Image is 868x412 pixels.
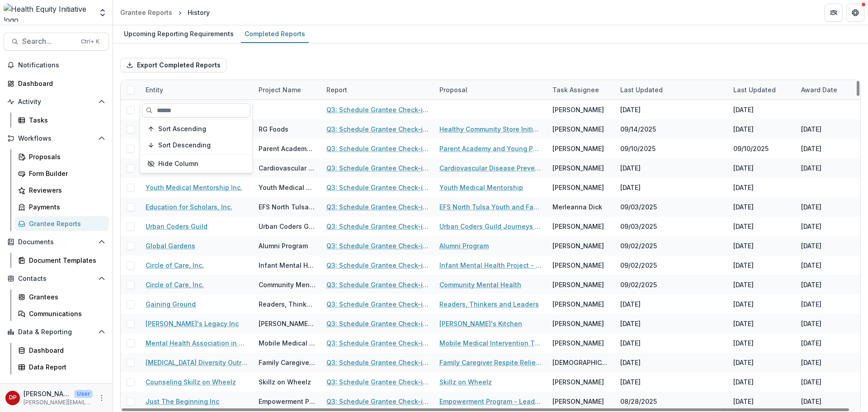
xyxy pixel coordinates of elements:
[801,241,821,251] div: [DATE]
[259,202,316,212] div: EFS North Tulsa Youth and Family Resilience Project
[620,299,641,309] div: [DATE]
[259,377,311,387] div: Skillz on Wheelz
[4,235,109,249] button: Open Documents
[552,299,604,309] div: [PERSON_NAME]
[18,98,94,106] span: Activity
[620,222,657,231] div: 09/03/2025
[439,144,542,153] a: Parent Academy and Young Parent Advisory Board
[241,27,309,40] div: Completed Reports
[326,397,429,406] a: Q3: Schedule Grantee Check-in with [PERSON_NAME]
[120,58,226,72] button: Export Completed Reports
[728,372,796,392] div: [DATE]
[728,275,796,294] div: [DATE]
[552,319,604,328] div: [PERSON_NAME]
[728,333,796,353] div: [DATE]
[439,358,542,367] a: Family Caregiver Respite Relief Program
[24,398,93,407] p: [PERSON_NAME][EMAIL_ADDRESS][PERSON_NAME][DATE][DOMAIN_NAME]
[14,306,109,321] a: Communications
[728,100,796,119] div: [DATE]
[801,144,821,153] div: [DATE]
[615,80,728,99] div: Last Updated
[29,219,102,228] div: Grantee Reports
[620,377,641,387] div: [DATE]
[241,25,309,43] a: Completed Reports
[434,85,473,95] div: Proposal
[552,163,604,173] div: [PERSON_NAME]
[439,338,542,348] a: Mobile Medical Intervention Team (MMIT)
[728,236,796,256] div: [DATE]
[620,202,657,212] div: 09/03/2025
[439,222,542,231] a: Urban Coders Guild Journeys and Community Engagement
[728,353,796,372] div: [DATE]
[796,80,863,99] div: Award Date
[728,119,796,139] div: [DATE]
[326,299,429,309] a: Q3: Schedule Grantee Check-in with [PERSON_NAME]
[801,124,821,134] div: [DATE]
[188,8,210,17] div: History
[801,358,821,367] div: [DATE]
[728,85,781,95] div: Last Updated
[4,325,109,339] button: Open Data & Reporting
[259,124,288,134] div: RG Foods
[14,199,109,214] a: Payments
[14,149,109,164] a: Proposals
[146,338,248,348] a: Mental Health Association in Tulsa dba Mental Health Association [US_STATE]
[18,238,94,246] span: Documents
[22,37,75,46] span: Search...
[29,115,102,125] div: Tasks
[728,80,796,99] div: Last Updated
[253,85,307,95] div: Project Name
[552,124,604,134] div: [PERSON_NAME]
[14,360,109,374] a: Data Report
[439,319,522,328] a: [PERSON_NAME]'s Kitchen
[434,80,547,99] div: Proposal
[552,358,609,367] div: [DEMOGRAPHIC_DATA] [PERSON_NAME]
[117,6,176,19] a: Grantee Reports
[439,124,542,134] a: Healthy Community Store Initiative - RG Foods - 350000 - [DATE]
[14,216,109,231] a: Grantee Reports
[146,202,232,212] a: Education for Scholars, Inc.
[253,80,321,99] div: Project Name
[74,390,93,398] p: User
[552,397,604,406] div: [PERSON_NAME]
[117,6,213,19] nav: breadcrumb
[552,241,604,251] div: [PERSON_NAME]
[439,202,542,212] a: EFS North Tulsa Youth and Family Resilience Project
[146,299,196,309] a: Gaining Ground
[728,217,796,236] div: [DATE]
[552,202,602,212] div: Merleanna Dick
[4,33,109,51] button: Search...
[326,280,429,289] a: Q3: Schedule Grantee Check-in with [PERSON_NAME]
[140,80,253,99] div: Entity
[326,222,429,231] a: Q3: Schedule Grantee Check-in with [PERSON_NAME]
[321,85,353,95] div: Report
[552,144,604,153] div: [PERSON_NAME]
[728,256,796,275] div: [DATE]
[326,338,429,348] a: Q3: Schedule Grantee Check-in with [PERSON_NAME]
[9,395,17,401] div: Dr. Janel Pasley
[801,299,821,309] div: [DATE]
[728,178,796,197] div: [DATE]
[142,138,250,152] button: Sort Descending
[14,166,109,181] a: Form Builder
[801,377,821,387] div: [DATE]
[259,319,316,328] div: [PERSON_NAME]'s Kitchen
[615,85,668,95] div: Last Updated
[620,397,657,406] div: 08/28/2025
[259,358,316,367] div: Family Caregiver Respite Relief Program
[801,163,821,173] div: [DATE]
[801,397,821,406] div: [DATE]
[547,85,604,95] div: Task Assignee
[14,113,109,128] a: Tasks
[140,85,169,95] div: Entity
[4,58,109,72] button: Notifications
[326,241,429,251] a: Q3: Schedule Grantee Check-in with [PERSON_NAME]
[142,156,250,171] button: Hide Column
[259,222,316,231] div: Urban Coders Guild Journeys and Community Engagement
[18,135,94,142] span: Workflows
[259,260,316,270] div: Infant Mental Health Project - [GEOGRAPHIC_DATA]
